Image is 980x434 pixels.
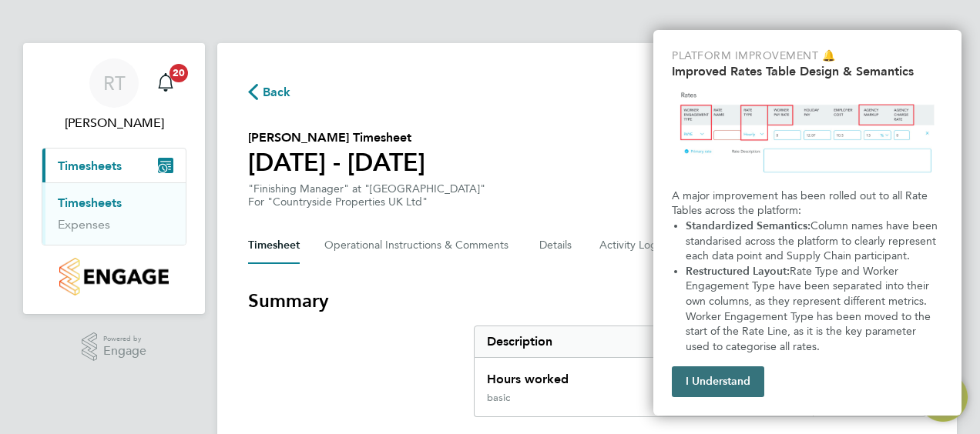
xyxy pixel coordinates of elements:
[58,195,122,210] a: Timesheets
[248,147,425,178] h1: [DATE] - [DATE]
[686,219,941,262] span: Column names have been standarised across the platform to clearly represent each data point and S...
[487,392,510,404] div: basic
[248,227,300,264] button: Timesheet
[686,265,934,353] span: Rate Type and Worker Engagement Type have been separated into their own columns, as they represen...
[672,64,943,78] h2: Improved Rates Table Design & Semantics
[324,227,515,264] button: Operational Instructions & Comments
[248,182,485,209] div: "Finishing Manager" at "[GEOGRAPHIC_DATA]"
[103,345,146,358] span: Engage
[672,366,764,397] button: I Understand
[103,73,126,93] span: RT
[248,129,425,147] h2: [PERSON_NAME] Timesheet
[686,219,811,232] strong: Standardized Semantics:
[672,189,943,219] p: A major improvement has been rolled out to all Rate Tables across the platform:
[169,64,188,82] span: 20
[103,332,146,346] span: Powered by
[599,227,664,264] button: Activity Logs
[474,325,926,417] div: Summary
[672,85,943,182] img: Updated Rates Table Design & Semantics
[42,258,186,295] a: Go to home page
[58,159,122,173] span: Timesheets
[58,217,110,232] a: Expenses
[248,195,485,209] div: For "Countryside Properties UK Ltd"
[42,114,186,132] span: Reece Tomlinson
[475,326,813,357] div: Description
[539,227,575,264] button: Details
[653,30,962,416] div: Improved Rate Table Semantics
[23,43,205,314] nav: Main navigation
[686,265,790,278] strong: Restructured Layout:
[248,289,926,313] h3: Summary
[672,48,943,64] p: Platform Improvement 🔔
[475,358,813,392] div: Hours worked
[42,58,186,132] a: Go to account details
[59,258,168,295] img: countryside-properties-logo-retina.png
[263,83,291,102] span: Back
